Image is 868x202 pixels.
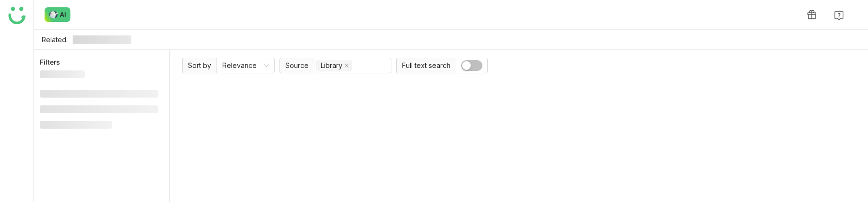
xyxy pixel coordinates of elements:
nz-select-item: Relevance [222,58,269,73]
nz-select-item: Library [316,60,352,71]
span: Full text search [396,58,456,73]
img: ask-buddy-normal.svg [45,7,71,22]
span: Sort by [182,58,217,73]
span: Source [279,58,314,73]
img: help.svg [834,11,844,20]
img: logo [8,7,26,24]
div: Filters [40,57,60,67]
div: Library [321,60,342,71]
div: Related: [42,35,68,44]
